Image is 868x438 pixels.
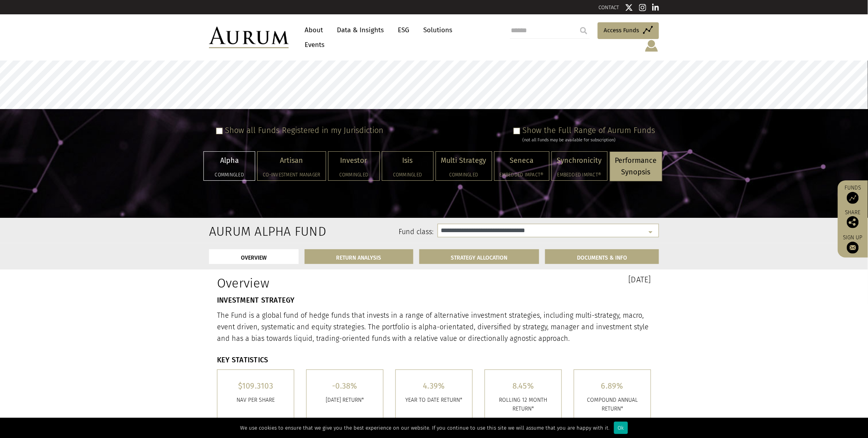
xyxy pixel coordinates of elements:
[217,296,295,305] strong: INVESTMENT STRATEGY
[402,382,466,390] h5: 4.39%
[580,382,645,390] h5: 6.89%
[225,125,383,135] label: Show all Funds Registered in my Jurisdiction
[419,23,456,37] a: Solutions
[217,310,651,344] p: The Fund is a global fund of hedge funds that invests in a range of alternative investment strate...
[387,172,428,177] h5: Commingled
[334,155,374,166] p: Investor
[842,234,864,254] a: Sign up
[301,23,327,37] a: About
[223,396,288,405] p: Nav per share
[652,4,659,12] img: Linkedin icon
[263,155,320,166] p: Artisan
[263,172,320,177] h5: Co-investment Manager
[639,4,646,12] img: Instagram icon
[847,216,859,228] img: Share this post
[847,192,859,204] img: Access Funds
[313,382,377,390] h5: -0.38%
[522,125,655,135] label: Show the Full Range of Aurum Funds
[576,23,592,39] input: Submit
[440,276,651,284] h3: [DATE]
[305,249,413,264] a: RETURN ANALYSIS
[394,23,413,37] a: ESG
[223,382,288,390] h5: $109.3103
[580,396,645,414] p: COMPOUND ANNUAL RETURN*
[441,172,487,177] h5: Commingled
[847,242,859,254] img: Sign up to our newsletter
[500,155,544,166] p: Seneca
[557,155,602,166] p: Synchronicity
[644,39,659,53] img: account-icon.svg
[614,422,628,434] div: Ok
[333,23,388,37] a: Data & Insights
[491,396,555,414] p: ROLLING 12 MONTH RETURN*
[491,382,555,390] h5: 8.45%
[209,155,250,166] p: Alpha
[217,356,268,364] strong: KEY STATISTICS
[522,137,655,144] div: (not all Funds may be available for subscription)
[334,172,374,177] h5: Commingled
[545,249,659,264] a: DOCUMENTS & INFO
[313,396,377,405] p: [DATE] RETURN*
[419,249,540,264] a: STRATEGY ALLOCATION
[842,184,864,204] a: Funds
[441,155,487,166] p: Multi Strategy
[402,396,466,405] p: YEAR TO DATE RETURN*
[604,25,639,35] span: Access Funds
[301,37,325,52] a: Events
[615,155,657,178] p: Performance Synopsis
[217,276,428,291] h1: Overview
[209,224,274,239] h2: Aurum Alpha Fund
[286,227,434,237] label: Fund class:
[625,4,633,12] img: Twitter icon
[500,172,544,177] h5: Embedded Impact®
[598,4,619,10] a: CONTACT
[842,210,864,228] div: Share
[557,172,602,177] h5: Embedded Impact®
[209,172,250,177] h5: Commingled
[387,155,428,166] p: Isis
[598,22,659,39] a: Access Funds
[209,27,289,48] img: Aurum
